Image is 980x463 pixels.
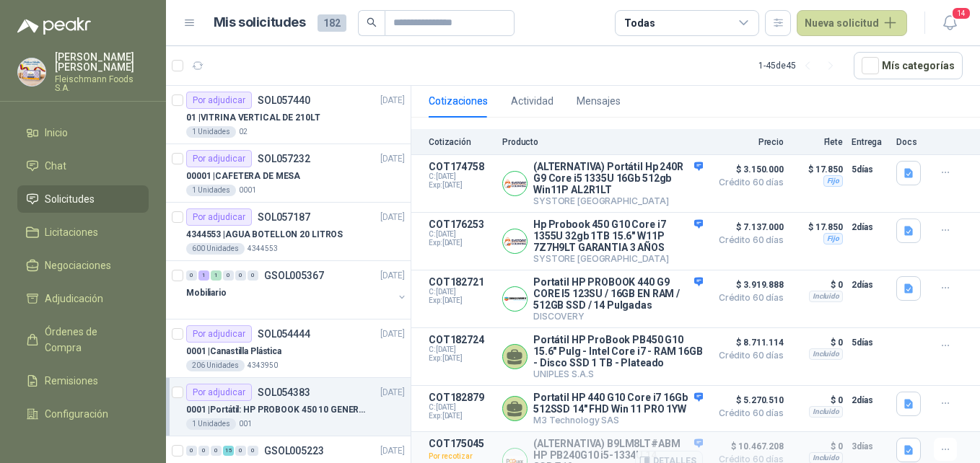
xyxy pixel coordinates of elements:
span: $ 7.137.000 [712,219,784,236]
p: COT182879 [429,392,494,403]
span: Crédito 60 días [712,294,784,302]
p: COT182724 [429,334,494,345]
span: C: [DATE] [429,230,494,239]
p: 2 días [852,276,888,294]
span: $ 3.150.000 [712,161,784,178]
div: Por adjudicar [186,208,252,226]
span: 14 [951,6,971,20]
p: [DATE] [380,386,405,400]
div: 1 Unidades [186,418,236,430]
p: [DATE] [380,94,405,107]
p: 0001 | Portátil: HP PROBOOK 450 10 GENERACIÓN PROCESADOR INTEL CORE i7 [186,403,366,417]
p: SOL057232 [258,154,310,164]
p: GSOL005367 [264,270,324,281]
a: Licitaciones [17,219,149,246]
p: SYSTORE [GEOGRAPHIC_DATA] [533,195,703,206]
p: GSOL005223 [264,446,324,456]
span: Remisiones [45,373,98,389]
button: Mís categorías [854,52,963,79]
a: 0 1 1 0 0 0 GSOL005367[DATE] Mobiliario [186,267,408,313]
img: Logo peakr [17,17,91,35]
span: Crédito 60 días [712,236,784,244]
p: 5 días [852,334,888,351]
p: 00001 | CAFETERA DE MESA [186,169,300,183]
div: 0 [223,270,234,281]
p: UNIPLES S.A.S [533,369,703,379]
div: 0 [211,446,222,456]
div: Por adjudicar [186,92,252,109]
a: Por adjudicarSOL054444[DATE] 0001 |Canastilla Plástica206 Unidades4343950 [166,319,411,378]
p: M3 Technology SAS [533,415,703,425]
a: Chat [17,152,149,180]
p: Hp Probook 450 G10 Core i7 1355U 32gb 1TB 15.6" W11P 7Z7H9LT GARANTIA 3 AÑOS [533,219,703,253]
p: 2 días [852,219,888,236]
span: $ 3.919.888 [712,276,784,294]
div: Por adjudicar [186,384,252,401]
span: C: [DATE] [429,403,494,412]
button: Nueva solicitud [797,10,907,36]
p: 001 [239,418,252,430]
span: C: [DATE] [429,288,494,296]
div: 1 Unidades [186,126,236,138]
div: 0 [186,446,197,456]
div: Fijo [823,233,843,244]
p: Portatil HP 440 G10 Core i7 16Gb 512SSD 14" FHD Win 11 PRO 1YW [533,392,703,415]
img: Company Logo [503,172,527,195]
a: Configuración [17,400,149,428]
p: SOL057187 [258,212,310,222]
a: Inicio [17,119,149,146]
span: Negociaciones [45,257,111,273]
div: 1 - 45 de 45 [758,54,842,77]
p: Cotización [429,137,494,147]
h1: Mis solicitudes [214,12,306,33]
p: [DATE] [380,327,405,341]
p: 02 [239,126,248,138]
div: Cotizaciones [429,93,488,109]
span: C: [DATE] [429,345,494,354]
div: Todas [624,15,655,31]
span: Inicio [45,125,68,141]
p: 3 días [852,438,888,455]
p: Mobiliario [186,286,227,300]
div: 0 [198,446,209,456]
p: Fleischmann Foods S.A. [55,75,149,92]
p: SOL054444 [258,329,310,339]
a: Solicitudes [17,185,149,213]
span: Configuración [45,406,108,422]
p: $ 0 [792,392,843,409]
p: 4343950 [248,360,278,371]
span: Exp: [DATE] [429,296,494,305]
p: Docs [896,137,925,147]
p: [DATE] [380,211,405,224]
span: search [367,17,377,27]
span: Crédito 60 días [712,178,784,187]
a: Por adjudicarSOL057232[DATE] 00001 |CAFETERA DE MESA1 Unidades0001 [166,144,411,203]
p: 4344553 | AGUA BOTELLON 20 LITROS [186,228,343,242]
p: DISCOVERY [533,311,703,322]
div: 15 [223,446,234,456]
div: 0 [248,446,258,456]
div: 0 [235,446,246,456]
p: [DATE] [380,152,405,166]
p: Entrega [852,137,888,147]
div: 1 Unidades [186,185,236,196]
img: Company Logo [503,229,527,253]
p: $ 17.850 [792,161,843,178]
img: Company Logo [18,58,45,86]
p: Precio [712,137,784,147]
span: Crédito 60 días [712,409,784,418]
div: Actividad [511,93,554,109]
span: Chat [45,158,66,174]
p: 0001 | Canastilla Plástica [186,345,281,358]
p: Producto [502,137,703,147]
span: Órdenes de Compra [45,324,135,356]
span: Licitaciones [45,224,98,240]
p: COT175045 [429,438,494,449]
div: 0 [248,270,258,281]
p: Flete [792,137,843,147]
div: Fijo [823,175,843,187]
span: $ 5.270.510 [712,392,784,409]
p: 5 días [852,161,888,178]
p: 2 días [852,392,888,409]
div: 0 [186,270,197,281]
